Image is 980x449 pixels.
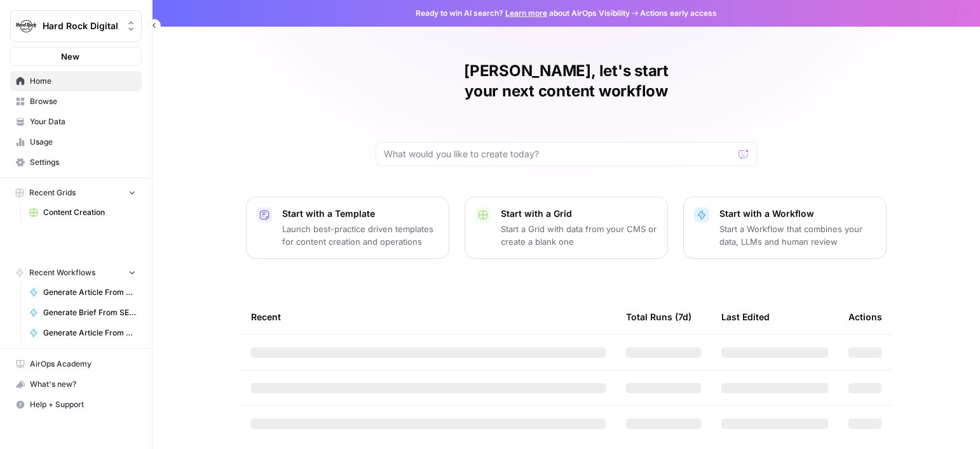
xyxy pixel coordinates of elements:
a: Generate Brief From SERP-testing [24,303,142,323]
div: Last Edited [721,299,770,334]
button: Start with a TemplateLaunch best-practice driven templates for content creation and operations [246,197,449,259]
div: Recent [251,299,606,334]
p: Start with a Workflow [719,207,876,220]
a: AirOps Academy [10,354,142,374]
span: Settings [30,157,136,168]
a: Settings [10,152,142,172]
div: Total Runs (7d) [626,299,691,334]
a: Browse [10,91,142,112]
span: Help + Support [30,399,136,410]
button: Recent Workflows [10,263,142,282]
div: What's new? [11,375,141,394]
span: Actions early access [640,8,717,19]
span: Ready to win AI search? about AirOps Visibility [416,8,630,19]
span: Hard Rock Digital [43,20,119,32]
span: AirOps Academy [30,358,136,370]
p: Start a Workflow that combines your data, LLMs and human review [719,223,876,248]
button: What's new? [10,374,142,394]
button: New [10,47,142,66]
button: Start with a GridStart a Grid with data from your CMS or create a blank one [465,197,668,259]
a: Your Data [10,112,142,132]
button: Start with a WorkflowStart a Workflow that combines your data, LLMs and human review [683,197,887,259]
p: Start with a Template [282,207,439,220]
span: Your Data [30,116,136,127]
img: Hard Rock Digital Logo [15,15,37,37]
input: What would you like to create today? [384,148,733,160]
span: Recent Grids [29,187,76,198]
a: Generate Article From Outline-test [24,282,142,303]
a: Learn more [505,8,547,18]
h1: [PERSON_NAME], let's start your next content workflow [376,61,757,101]
span: Content Creation [43,207,136,218]
span: Generate Article From Outline [43,327,136,339]
span: Browse [30,96,136,107]
p: Start with a Grid [501,207,657,220]
a: Usage [10,132,142,152]
span: Home [30,75,136,87]
span: Recent Workflows [29,267,95,278]
button: Workspace: Hard Rock Digital [10,10,142,42]
p: Start a Grid with data from your CMS or create a blank one [501,223,657,248]
span: New [61,50,79,63]
button: Help + Support [10,394,142,415]
div: Actions [848,299,882,334]
a: Content Creation [24,202,142,223]
a: Generate Article From Outline [24,323,142,343]
span: Generate Brief From SERP-testing [43,307,136,318]
span: Usage [30,136,136,148]
span: Generate Article From Outline-test [43,287,136,298]
button: Recent Grids [10,183,142,202]
p: Launch best-practice driven templates for content creation and operations [282,223,439,248]
a: Home [10,71,142,91]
